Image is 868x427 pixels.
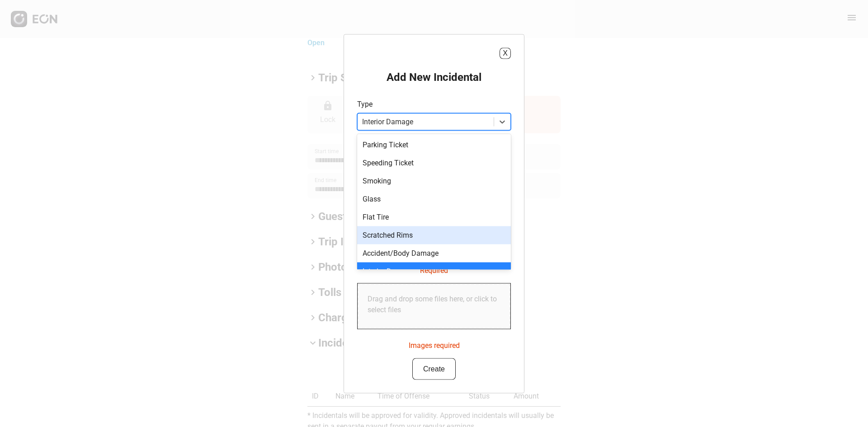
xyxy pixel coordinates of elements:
div: Flat Tire [357,208,511,226]
p: Drag and drop some files here, or click to select files [368,293,500,315]
button: X [500,47,511,59]
div: Speeding Ticket [357,154,511,172]
div: Images required [409,336,460,351]
div: Glass [357,190,511,208]
div: Scratched Rims [357,226,511,244]
p: Type [357,99,511,109]
h2: Add New Incidental [387,70,481,84]
div: Smoking [357,172,511,190]
div: Accident/Body Damage [357,244,511,262]
div: Parking Ticket [357,136,511,154]
button: Create [412,358,456,380]
div: Interior Damage [357,262,511,280]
